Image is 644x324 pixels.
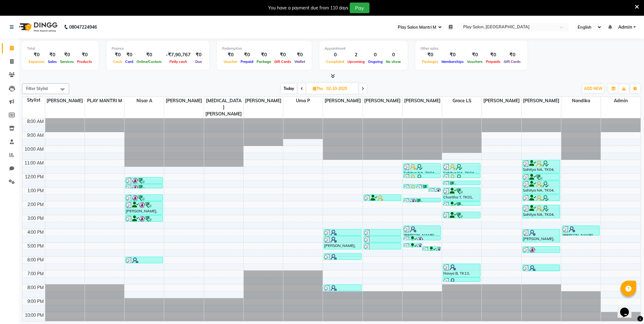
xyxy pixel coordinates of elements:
div: ₹0 [75,51,94,59]
input: 2025-10-02 [325,84,356,93]
div: [PERSON_NAME], TK02, 04:30 PM-05:00 PM, Head Message [364,236,401,242]
div: Finance [112,46,204,51]
div: 9:00 AM [26,132,45,139]
span: Cash [112,59,124,64]
span: Services [58,59,75,64]
span: Card [124,59,135,64]
span: [MEDICAL_DATA][PERSON_NAME] [204,97,243,118]
div: Sahitya NA, TK04, 11:15 AM-12:00 PM, Deluxe Manicure [443,164,480,173]
div: 11:00 AM [23,160,45,166]
div: 12:00 PM [24,174,45,180]
div: 7:00 PM [26,271,45,277]
div: [PERSON_NAME], TK08, 03:45 PM-04:30 PM, Blowdry + Shampoo + Conditioner[L'OREAL] Medium [562,226,599,235]
div: ₹0 [293,51,307,59]
div: ₹0 [46,51,58,59]
div: [PERSON_NAME], TK06, 03:00 PM-03:30 PM, FUSIO-DOSE PLUS RITUAL- 30 MIN [125,215,163,221]
div: [PERSON_NAME], TK02, 05:00 PM-05:30 PM, Men's Shampoo and Styling [364,243,401,249]
div: [PERSON_NAME], TK06, 02:00 PM-03:00 PM, Hair Cut [DEMOGRAPHIC_DATA] Style Director [125,202,163,215]
div: Stylist [22,97,45,103]
span: [PERSON_NAME] [164,97,203,105]
div: ₹0 [440,51,465,59]
div: Navya B, TK13, 06:30 PM-07:30 PM, Chrome nail polish [443,264,480,277]
b: 08047224946 [69,18,97,36]
span: PLAY MANTRI M [85,97,124,105]
span: [PERSON_NAME] [244,97,283,105]
span: ADD NEW [584,86,602,91]
span: Gift Cards [273,59,293,64]
div: [PERSON_NAME], TK08, 04:30 PM-05:30 PM, Cat Eye Polish [324,236,361,249]
div: Charitha T, TK01, 02:00 PM-02:15 PM, File & Polish [443,202,480,205]
div: [PERSON_NAME] ., TK10, 05:00 PM-05:15 PM, Threading-Eye Brow Shaping [403,243,422,247]
div: Sahitya NA, TK04, 01:30 PM-02:00 PM, New Generation Bond Building Treatment add -on [523,195,560,201]
span: Sales [46,59,58,64]
div: Sahitya NA, TK04, 12:00 PM-12:15 PM, Brightening Wax Under Arms [403,174,441,178]
div: You have a payment due from 110 days [268,5,348,11]
div: [PERSON_NAME], TK05, 01:45 PM-02:00 PM, File & Polish [403,198,441,202]
span: Nisar A [125,97,164,105]
span: Memberships [440,59,465,64]
div: 2:00 PM [26,201,45,208]
div: Charitha T, TK01, 12:30 PM-12:45 PM, Skin Consultation [443,181,480,185]
div: ₹0 [255,51,273,59]
div: ₹0 [222,51,239,59]
span: Admin [618,24,632,31]
div: ₹0 [27,51,46,59]
span: [PERSON_NAME] [323,97,362,105]
span: Wallet [293,59,307,64]
div: 10:00 PM [24,312,45,319]
span: Prepaids [484,59,502,64]
img: logo [16,18,59,36]
div: Charitha T, TK01, 01:00 PM-02:00 PM, Skeyndor Power Hyaluronic Facial [443,188,480,201]
span: Expenses [27,59,46,64]
div: -₹7,90,767 [163,51,193,59]
div: Charitha T, TK01, 02:45 PM-03:15 PM, Skin Consultation ,Skeyndor Power Hyaluronic Facial,File & P... [443,212,480,218]
span: [PERSON_NAME] [363,97,402,105]
div: [PERSON_NAME], TK07, 01:30 PM-02:00 PM, Hairotic Premium [PERSON_NAME] trim ritual [364,195,401,201]
span: Due [194,59,203,64]
span: Petty cash [168,59,189,64]
div: Other sales [420,46,522,51]
div: 9:00 PM [26,298,45,305]
div: ₹0 [124,51,135,59]
div: [PERSON_NAME], TK09, 04:00 PM-05:00 PM, Hair Cut [DEMOGRAPHIC_DATA] (Head Stylist) [523,229,560,242]
div: Sahitya NA, TK04, 12:45 PM-01:05 PM, Threading EB,UL [403,184,415,188]
span: Upcoming [346,59,366,64]
div: ₹0 [239,51,255,59]
div: Sahitya NA, TK04, 11:00 AM-12:00 PM, Hair Cut Men (Director) [523,160,560,173]
div: ₹0 [484,51,502,59]
div: 4:00 PM [26,229,45,236]
div: [PERSON_NAME] ., TK10, 05:15 PM-05:30 PM, Brightening Wax Under Arms [422,247,441,250]
div: [PERSON_NAME], TK05, 01:00 PM-01:15 PM, File & Polish [429,188,441,192]
div: Navya B, TK13, 07:30 PM-07:45 PM, Swaroski stone application [per stone] [443,278,480,282]
div: PRIYA P, TK16, 08:00 PM-08:30 PM, Nail extension removal [324,285,361,291]
span: Vouchers [465,59,484,64]
button: ADD NEW [582,84,604,93]
div: ₹0 [58,51,75,59]
div: Appointment [325,46,402,51]
span: Today [281,84,297,93]
div: Total [27,46,94,51]
div: ₹0 [420,51,440,59]
div: [PERSON_NAME], TK05, 12:45 PM-01:00 PM, Olaplex Standalone Treatment medium-long [125,184,163,188]
div: 0 [384,51,402,59]
span: Nandika [561,97,601,105]
span: Gift Cards [502,59,522,64]
div: ₹0 [502,51,522,59]
div: ₹0 [112,51,124,59]
div: [PERSON_NAME] B, TK15, 06:35 PM-07:05 PM, FUSIO-DOSE PLUS RITUAL- 30 MIN [523,265,560,271]
span: Products [75,59,94,64]
span: Packages [420,59,440,64]
div: [PERSON_NAME], TK02, 04:00 PM-04:30 PM, Hair Cut Men (Head Stylist) [364,229,401,235]
div: ₹0 [193,51,204,59]
div: Sahitya NA, TK04, 12:00 PM-12:15 PM, Brightening Wax Under Arms [443,174,480,178]
span: Uma P [283,97,323,105]
button: Pay [350,3,369,13]
span: Grace LS [442,97,481,105]
span: Voucher [222,59,239,64]
span: No show [384,59,402,64]
div: [PERSON_NAME] B, TK03, 05:15 PM-05:45 PM, Men's Shampoo and Styling [523,247,560,253]
div: [PERSON_NAME], TK05, 01:30 PM-02:00 PM, Color toning Long [125,195,163,201]
span: [PERSON_NAME] [402,97,442,105]
span: Admin [601,97,641,105]
div: 3:00 PM [26,215,45,222]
